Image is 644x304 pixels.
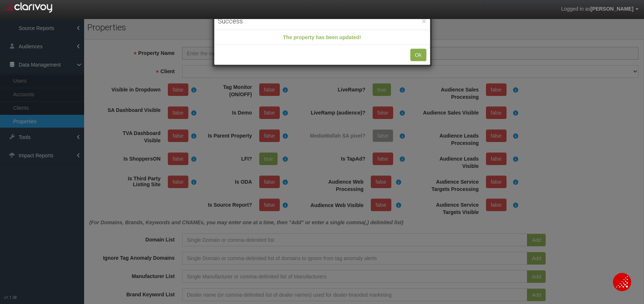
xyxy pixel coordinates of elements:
span: Logged in as [561,6,590,12]
button: × [422,17,426,25]
a: Logged in as[PERSON_NAME] [556,0,644,18]
strong: The property has been updated! [283,34,361,40]
span: [PERSON_NAME] [591,6,633,12]
h4: Success [218,16,426,26]
button: Ok [410,49,426,61]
